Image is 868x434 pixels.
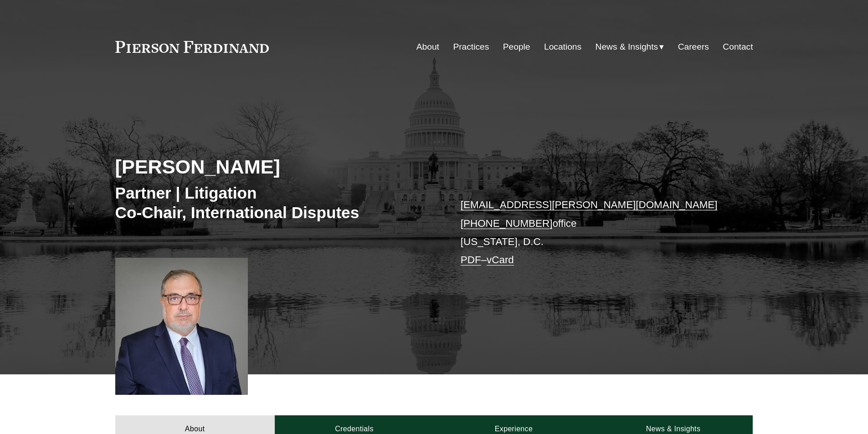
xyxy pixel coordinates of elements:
[453,38,489,56] a: Practices
[461,254,481,266] a: PDF
[678,38,709,56] a: Careers
[596,39,658,55] span: News & Insights
[461,218,553,229] a: [PHONE_NUMBER]
[723,38,753,56] a: Contact
[115,183,434,223] h3: Partner | Litigation Co-Chair, International Disputes
[115,155,434,179] h2: [PERSON_NAME]
[596,38,664,56] a: folder dropdown
[461,196,726,269] p: office [US_STATE], D.C. –
[503,38,530,56] a: People
[461,199,718,210] a: [EMAIL_ADDRESS][PERSON_NAME][DOMAIN_NAME]
[544,38,581,56] a: Locations
[416,38,439,56] a: About
[487,254,514,266] a: vCard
